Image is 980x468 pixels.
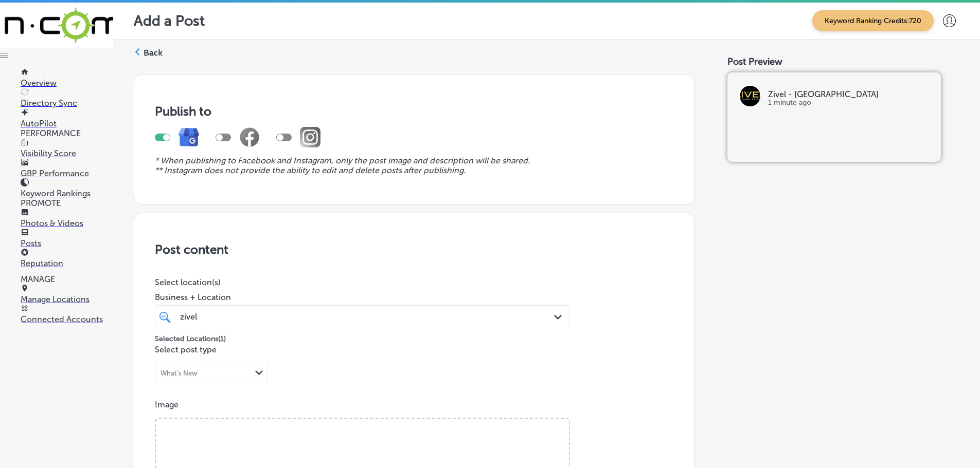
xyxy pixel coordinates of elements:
[155,345,673,354] p: Select post type
[155,330,226,343] p: Selected Locations ( 1 )
[21,285,113,304] a: Manage Locations
[155,104,673,119] h3: Publish to
[155,242,673,257] h3: Post content
[21,78,113,88] p: Overview
[161,369,198,377] div: What's New
[768,99,929,107] p: 1 minute ago
[21,189,113,198] p: Keyword Rankings
[21,274,113,284] p: MANAGE
[21,198,113,208] p: PROMOTE
[21,218,113,228] p: Photos & Videos
[21,148,113,158] p: Visibility Score
[21,179,113,198] a: Keyword Rankings
[812,10,934,31] span: Keyword Ranking Credits: 720
[155,400,673,409] p: Image
[21,229,113,248] a: Posts
[21,139,113,158] a: Visibility Score
[155,156,530,165] i: * When publishing to Facebook and Instagram, only the post image and description will be shared.
[21,88,113,108] a: Directory Sync
[21,294,113,304] p: Manage Locations
[21,159,113,178] a: GBP Performance
[155,165,466,175] i: ** Instagram does not provide the ability to edit and delete posts after publishing.
[21,314,113,324] p: Connected Accounts
[21,258,113,268] p: Reputation
[21,169,113,178] p: GBP Performance
[21,209,113,228] a: Photos & Videos
[155,277,570,287] p: Select location(s)
[21,249,113,268] a: Reputation
[740,86,760,106] img: logo
[21,238,113,248] p: Posts
[21,68,113,88] a: Overview
[144,47,163,59] label: Back
[21,109,113,128] a: AutoPilot
[134,12,205,29] p: Add a Post
[21,305,113,324] a: Connected Accounts
[21,119,113,128] p: AutoPilot
[727,56,959,67] div: Post Preview
[21,128,113,138] p: PERFORMANCE
[768,90,929,99] p: Zivel - [GEOGRAPHIC_DATA]
[21,98,113,108] p: Directory Sync
[155,292,570,302] span: Business + Location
